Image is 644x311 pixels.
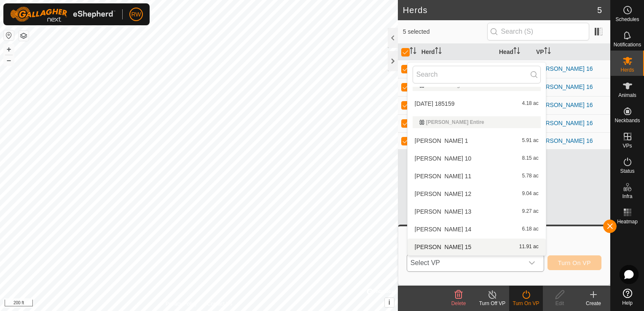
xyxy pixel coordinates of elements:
[523,255,540,271] div: dropdown trigger
[533,44,610,60] th: VP
[522,191,538,197] span: 9.04 ac
[415,138,468,144] span: [PERSON_NAME] 1
[413,66,541,83] input: Search
[536,65,593,72] a: [PERSON_NAME] 16
[543,300,577,307] div: Edit
[509,300,543,307] div: Turn On VP
[415,101,455,107] span: [DATE] 185159
[19,31,29,41] button: Map Layers
[536,137,593,144] a: [PERSON_NAME] 16
[451,300,466,306] span: Delete
[475,300,509,307] div: Turn Off VP
[207,300,232,308] a: Contact Us
[435,48,442,55] p-sorticon: Activate to sort
[597,4,602,16] span: 5
[408,239,546,255] li: Mooney 15
[536,102,593,108] a: [PERSON_NAME] 16
[577,300,610,307] div: Create
[536,120,593,126] a: [PERSON_NAME] 16
[408,203,546,220] li: Mooney 13
[418,44,496,60] th: Herd
[385,298,394,307] button: i
[522,173,538,179] span: 5.78 ac
[4,30,14,40] button: Reset Map
[415,226,472,232] span: [PERSON_NAME] 14
[4,44,14,54] button: +
[611,285,644,309] a: Help
[131,10,141,19] span: RW
[544,48,551,55] p-sorticon: Activate to sort
[419,120,534,125] div: [PERSON_NAME] Entire
[407,255,523,271] span: Select VP
[408,168,546,185] li: Mooney 11
[620,67,634,72] span: Herds
[408,221,546,238] li: Mooney 14
[415,155,472,161] span: [PERSON_NAME] 10
[408,150,546,167] li: Mooney 10
[403,5,597,15] h2: Herds
[620,169,634,174] span: Status
[415,173,472,179] span: [PERSON_NAME] 11
[614,118,640,123] span: Neckbands
[10,7,115,22] img: Gallagher Logo
[519,244,539,250] span: 11.91 ac
[617,219,638,224] span: Heatmap
[408,95,546,112] li: 2025-07-07 185159
[522,101,538,107] span: 4.18 ac
[522,138,538,144] span: 5.91 ac
[415,191,472,197] span: [PERSON_NAME] 12
[403,27,487,36] span: 5 selected
[410,48,416,55] p-sorticon: Activate to sort
[618,93,636,98] span: Animals
[522,209,538,214] span: 9.27 ac
[389,299,390,306] span: i
[415,209,472,214] span: [PERSON_NAME] 13
[4,55,14,65] button: –
[558,260,591,266] span: Turn On VP
[622,194,632,199] span: Infra
[614,42,641,47] span: Notifications
[408,185,546,202] li: Mooney 12
[622,300,633,306] span: Help
[615,17,639,22] span: Schedules
[419,83,534,88] div: Home training Paddock
[522,155,538,161] span: 8.15 ac
[513,48,520,55] p-sorticon: Activate to sort
[496,44,533,60] th: Head
[166,300,197,308] a: Privacy Policy
[547,255,601,270] button: Turn On VP
[487,23,589,40] input: Search (S)
[623,143,632,148] span: VPs
[435,60,492,78] div: [PERSON_NAME]'s 2024 Heifers
[408,132,546,149] li: Mooney 1
[415,244,472,250] span: [PERSON_NAME] 15
[536,83,593,90] a: [PERSON_NAME] 16
[522,226,538,232] span: 6.18 ac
